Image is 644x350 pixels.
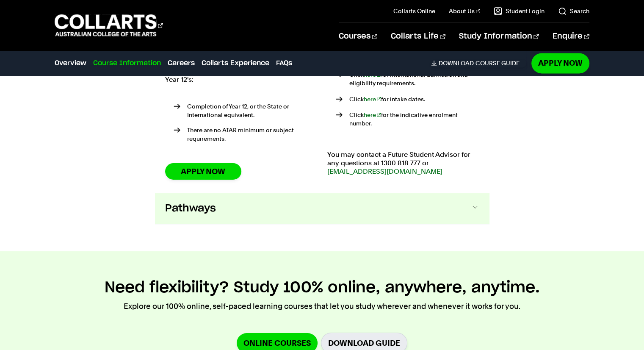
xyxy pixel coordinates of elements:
[364,96,381,103] a: here
[393,7,435,15] a: Collarts Online
[327,150,479,176] p: You may contact a Future Student Advisor for any questions at 1300 818 777 or
[168,58,195,68] a: Careers
[459,22,539,50] a: Study Information
[531,53,589,73] a: Apply Now
[339,22,377,50] a: Courses
[276,58,292,68] a: FAQs
[431,59,526,67] a: DownloadCourse Guide
[105,278,540,297] h2: Need flexibility? Study 100% online, anywhere, anytime.
[174,102,317,119] li: Completion of Year 12, or the State or International equivalent.
[155,193,489,224] button: Pathways
[494,7,544,15] a: Student Login
[55,58,86,68] a: Overview
[391,22,445,50] a: Collarts Life
[165,163,241,180] a: Apply Now
[55,13,163,37] div: Go to homepage
[174,126,317,143] li: There are no ATAR minimum or subject requirements.
[327,167,442,175] a: [EMAIL_ADDRESS][DOMAIN_NAME]
[553,22,589,50] a: Enquire
[124,300,520,312] p: Explore our 100% online, self-paced learning courses that let you study wherever and whenever it ...
[202,58,269,68] a: Collarts Experience
[349,95,479,103] p: Click for intake dates.
[439,59,474,67] span: Download
[449,7,480,15] a: About Us
[349,70,479,87] p: Click for international admission and eligibility requirements.
[364,111,381,118] a: here
[165,75,317,84] p: Year 12's:
[93,58,161,68] a: Course Information
[165,202,216,215] span: Pathways
[558,7,589,15] a: Search
[349,111,479,128] p: Click for the indicative enrolment number.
